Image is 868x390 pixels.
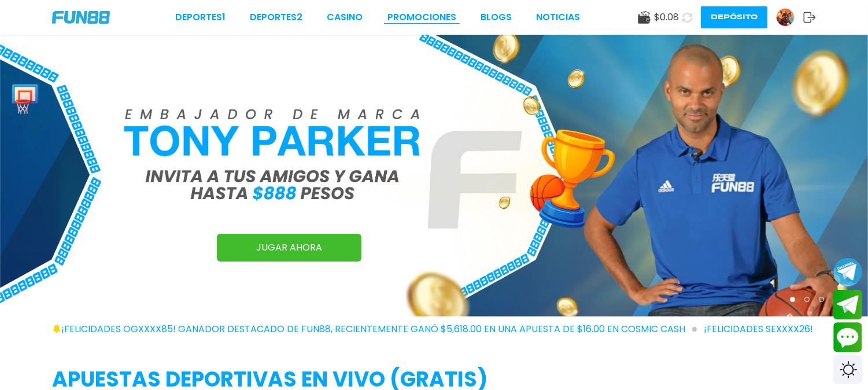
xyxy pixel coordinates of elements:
[833,322,862,352] button: Contact customer service
[387,10,456,24] a: Promociones
[481,10,512,24] a: BLOGS
[217,234,361,262] a: JUGAR AHORA
[536,10,580,24] a: NOTICIAS
[833,355,862,384] div: Switch theme
[777,9,794,26] img: Avatar
[327,10,363,24] a: CASINO
[52,11,110,24] img: Company Logo
[776,8,803,27] a: Avatar
[833,257,862,287] button: Join telegram channel
[61,322,697,336] span: ¡FELICIDADES ogxxxx85! GANADOR DESTACADO DE FUN88, RECIENTEMENTE GANÓ $5,618.00 EN UNA APUESTA DE...
[833,290,862,320] button: Join telegram
[250,10,302,24] a: Deportes2
[701,6,767,28] button: Depósito
[654,10,679,24] span: $ 0.08
[175,10,226,24] a: Deportes1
